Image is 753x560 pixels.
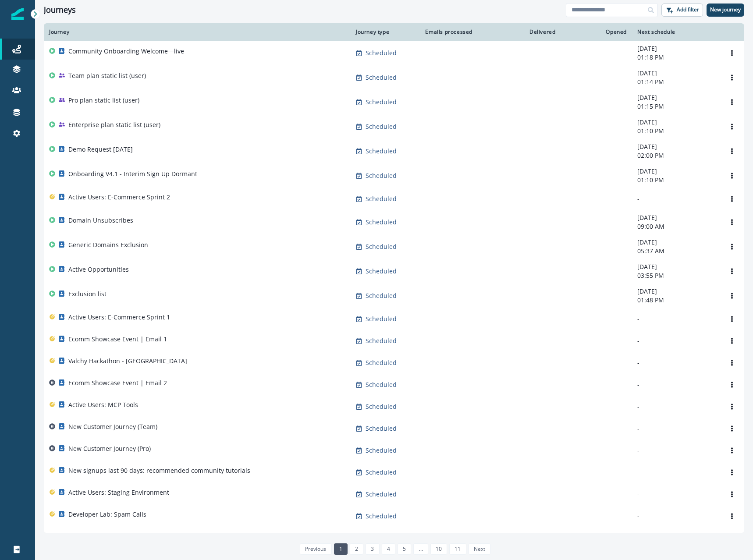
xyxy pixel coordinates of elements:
[44,439,744,461] a: New Customer Journey (Pro)Scheduled--Options
[366,468,397,477] p: Scheduled
[725,312,739,326] button: Options
[725,216,739,229] button: Options
[68,71,146,80] p: Team plan static list (user)
[725,120,739,133] button: Options
[725,466,739,479] button: Options
[637,238,714,247] p: [DATE]
[44,352,744,374] a: Valchy Hackathon - [GEOGRAPHIC_DATA]Scheduled--Options
[356,28,411,35] div: Journey type
[44,188,744,210] a: Active Users: E-Commerce Sprint 2Scheduled--Options
[44,418,744,439] a: New Customer Journey (Team)Scheduled--Options
[725,192,739,206] button: Options
[68,335,167,344] p: Ecomm Showcase Event | Email 1
[366,315,397,323] p: Scheduled
[637,337,714,345] p: -
[68,241,148,249] p: Generic Domains Exclusion
[637,127,714,135] p: 01:10 PM
[44,210,744,234] a: Domain UnsubscribesScheduled-[DATE]09:00 AMOptions
[637,287,714,296] p: [DATE]
[637,424,714,433] p: -
[637,271,714,280] p: 03:55 PM
[398,543,411,555] a: Page 5
[68,510,146,519] p: Developer Lab: Spam Calls
[637,512,714,521] p: -
[637,93,714,102] p: [DATE]
[44,308,744,330] a: Active Users: E-Commerce Sprint 1Scheduled--Options
[637,69,714,78] p: [DATE]
[725,240,739,253] button: Options
[350,543,363,555] a: Page 2
[637,102,714,111] p: 01:15 PM
[44,90,744,114] a: Pro plan static list (user)Scheduled-[DATE]01:15 PMOptions
[44,114,744,139] a: Enterprise plan static list (user)Scheduled-[DATE]01:10 PMOptions
[68,532,192,541] p: Hire an Expert [YES] - Recurring Sequence
[44,284,744,308] a: Exclusion listScheduled-[DATE]01:48 PMOptions
[566,28,627,35] div: Opened
[637,78,714,86] p: 01:14 PM
[637,53,714,62] p: 01:18 PM
[68,170,197,178] p: Onboarding V4.1 - Interim Sign Up Dormant
[661,4,703,17] button: Add filter
[430,543,447,555] a: Page 10
[637,176,714,184] p: 01:10 PM
[637,142,714,151] p: [DATE]
[637,446,714,455] p: -
[366,402,397,411] p: Scheduled
[366,291,397,300] p: Scheduled
[677,7,699,13] p: Add filter
[68,401,138,409] p: Active Users: MCP Tools
[366,543,379,555] a: Page 3
[44,234,744,259] a: Generic Domains ExclusionScheduled-[DATE]05:37 AMOptions
[725,378,739,391] button: Options
[68,96,139,105] p: Pro plan static list (user)
[637,402,714,411] p: -
[11,8,24,20] img: Inflection
[366,380,397,389] p: Scheduled
[725,400,739,413] button: Options
[725,422,739,435] button: Options
[637,44,714,53] p: [DATE]
[637,380,714,389] p: -
[725,265,739,278] button: Options
[366,171,397,180] p: Scheduled
[68,379,167,387] p: Ecomm Showcase Event | Email 2
[44,5,76,15] h1: Journeys
[44,330,744,352] a: Ecomm Showcase Event | Email 1Scheduled--Options
[366,358,397,367] p: Scheduled
[422,28,472,35] div: Emails processed
[637,28,714,35] div: Next schedule
[68,313,170,322] p: Active Users: E-Commerce Sprint 1
[68,357,187,365] p: Valchy Hackathon - [GEOGRAPHIC_DATA]
[725,356,739,369] button: Options
[366,242,397,251] p: Scheduled
[449,543,466,555] a: Page 11
[298,543,490,555] ul: Pagination
[469,543,490,555] a: Next page
[68,290,107,298] p: Exclusion list
[68,47,184,56] p: Community Onboarding Welcome—live
[68,466,250,475] p: New signups last 90 days: recommended community tutorials
[637,118,714,127] p: [DATE]
[44,505,744,527] a: Developer Lab: Spam CallsScheduled--Options
[366,337,397,345] p: Scheduled
[366,98,397,106] p: Scheduled
[44,139,744,163] a: Demo Request [DATE]Scheduled-[DATE]02:00 PMOptions
[725,444,739,457] button: Options
[637,151,714,160] p: 02:00 PM
[68,216,133,225] p: Domain Unsubscribes
[44,374,744,396] a: Ecomm Showcase Event | Email 2Scheduled--Options
[44,396,744,418] a: Active Users: MCP ToolsScheduled--Options
[725,71,739,84] button: Options
[68,193,170,202] p: Active Users: E-Commerce Sprint 2
[725,510,739,523] button: Options
[637,262,714,271] p: [DATE]
[725,488,739,501] button: Options
[637,468,714,477] p: -
[637,358,714,367] p: -
[68,422,157,431] p: New Customer Journey (Team)
[366,446,397,455] p: Scheduled
[637,296,714,305] p: 01:48 PM
[68,265,129,274] p: Active Opportunities
[366,267,397,276] p: Scheduled
[49,28,345,35] div: Journey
